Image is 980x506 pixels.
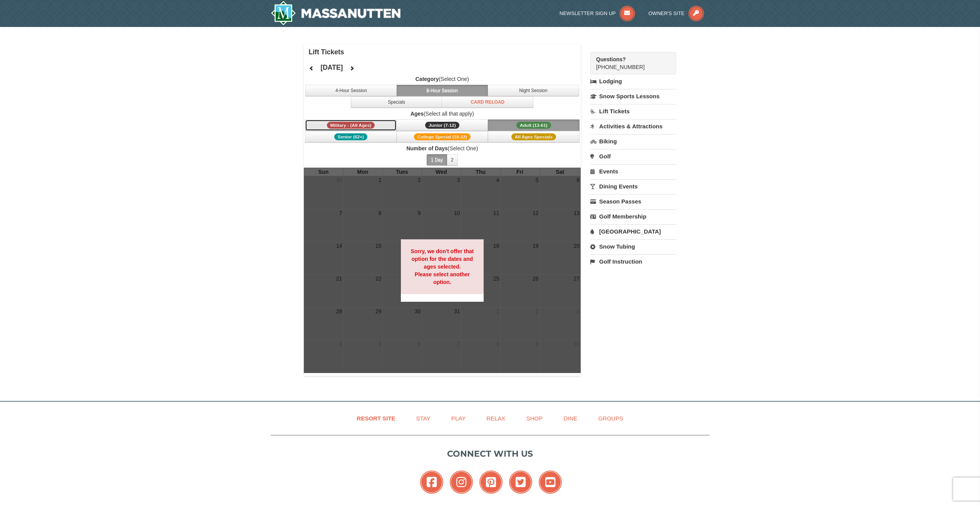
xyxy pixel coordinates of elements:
a: Biking [590,134,676,148]
button: Adult (13-61) [488,119,580,131]
a: Lodging [590,74,676,88]
a: Dining Events [590,179,676,193]
a: Relax [477,410,515,427]
a: Groups [588,410,633,427]
button: 2 [447,154,458,166]
strong: Questions? [596,56,626,62]
span: Military - (All Ages) [327,122,375,129]
a: Dine [554,410,587,427]
button: Specials [351,96,442,108]
button: 1 Day [427,154,447,166]
span: All Ages Specials [511,133,556,140]
button: College Special (18-22) [397,131,488,143]
span: College Special (18-22) [414,133,471,140]
a: Golf [590,149,676,163]
a: Play [442,410,475,427]
strong: Ages [410,111,424,117]
button: Senior (62+) [305,131,397,143]
h4: Lift Tickets [309,48,581,56]
a: Season Passes [590,194,676,208]
span: [PHONE_NUMBER] [596,55,662,70]
button: Military - (All Ages) [305,119,397,131]
button: 4-Hour Session [305,85,397,96]
span: Newsletter Sign Up [560,10,616,16]
button: Junior (7-12) [397,119,488,131]
strong: Number of Days [406,145,447,151]
button: 8-Hour Session [397,85,488,96]
label: (Select all that apply) [304,110,581,118]
a: Resort Site [347,410,405,427]
button: Card Reload [442,96,533,108]
a: Lift Tickets [590,104,676,118]
a: Snow Sports Lessons [590,89,676,103]
a: Shop [517,410,553,427]
a: Events [590,164,676,178]
img: Massanutten Resort Logo [271,1,401,25]
a: [GEOGRAPHIC_DATA] [590,224,676,239]
a: Massanutten Resort [271,1,401,25]
button: All Ages Specials [488,131,580,143]
a: Snow Tubing [590,239,676,254]
a: Golf Instruction [590,254,676,269]
a: Golf Membership [590,209,676,224]
label: (Select One) [304,145,581,152]
span: Adult (13-61) [516,122,551,129]
span: Senior (62+) [334,133,367,140]
label: (Select One) [304,75,581,83]
span: Junior (7-12) [425,122,459,129]
a: Stay [407,410,440,427]
button: Night Session [487,85,579,96]
a: Activities & Attractions [590,119,676,133]
h4: [DATE] [320,64,343,71]
p: Connect with us [271,447,710,460]
strong: Category [415,76,439,82]
strong: Sorry, we don't offer that option for the dates and ages selected. Please select another option. [410,248,474,285]
a: Newsletter Sign Up [560,10,635,16]
span: Owner's Site [648,10,685,16]
a: Owner's Site [648,10,704,16]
